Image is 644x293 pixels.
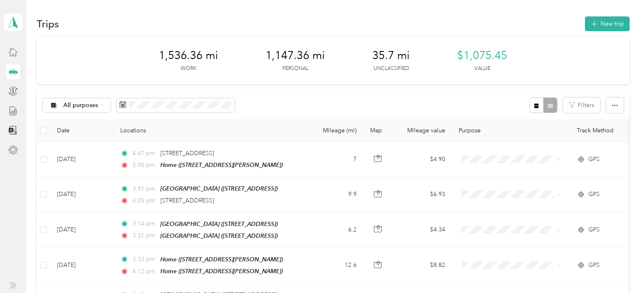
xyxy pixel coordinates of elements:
[133,196,157,205] span: 4:05 pm
[160,256,283,263] span: Home ([STREET_ADDRESS][PERSON_NAME])
[597,246,644,293] iframe: Everlance-gr Chat Button Frame
[393,212,452,248] td: $4.34
[37,19,59,28] h1: Trips
[372,49,410,62] span: 35.7 mi
[50,248,114,283] td: [DATE]
[133,219,157,228] span: 3:14 pm
[133,149,157,158] span: 4:47 pm
[160,232,278,239] span: [GEOGRAPHIC_DATA] ([STREET_ADDRESS])
[160,220,278,227] span: [GEOGRAPHIC_DATA] ([STREET_ADDRESS])
[282,65,308,73] p: Personal
[133,161,157,170] span: 5:00 pm
[588,155,600,164] span: GPS
[114,119,308,142] th: Locations
[50,177,114,212] td: [DATE]
[159,49,218,62] span: 1,536.36 mi
[160,268,283,274] span: Home ([STREET_ADDRESS][PERSON_NAME])
[160,161,283,168] span: Home ([STREET_ADDRESS][PERSON_NAME])
[50,119,114,142] th: Date
[457,49,507,62] span: $1,075.45
[588,225,600,234] span: GPS
[133,267,157,276] span: 4:12 pm
[563,97,600,113] button: Filters
[373,65,409,73] p: Unclassified
[585,16,630,31] button: New trip
[308,248,363,283] td: 12.6
[160,185,278,192] span: [GEOGRAPHIC_DATA] ([STREET_ADDRESS])
[308,119,363,142] th: Mileage (mi)
[393,248,452,283] td: $8.82
[160,150,214,157] span: [STREET_ADDRESS]
[160,197,214,204] span: [STREET_ADDRESS]
[63,102,98,108] span: All purposes
[308,212,363,248] td: 6.2
[308,142,363,177] td: 7
[363,119,393,142] th: Map
[474,65,490,73] p: Value
[393,119,452,142] th: Mileage value
[308,177,363,212] td: 9.9
[50,142,114,177] td: [DATE]
[133,255,157,264] span: 3:33 pm
[133,231,157,240] span: 3:31 pm
[393,142,452,177] td: $4.90
[570,119,629,142] th: Track Method
[393,177,452,212] td: $6.93
[588,261,600,270] span: GPS
[50,212,114,248] td: [DATE]
[181,65,196,73] p: Work
[133,184,157,194] span: 3:51 pm
[588,190,600,199] span: GPS
[452,119,570,142] th: Purpose
[265,49,325,62] span: 1,147.36 mi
